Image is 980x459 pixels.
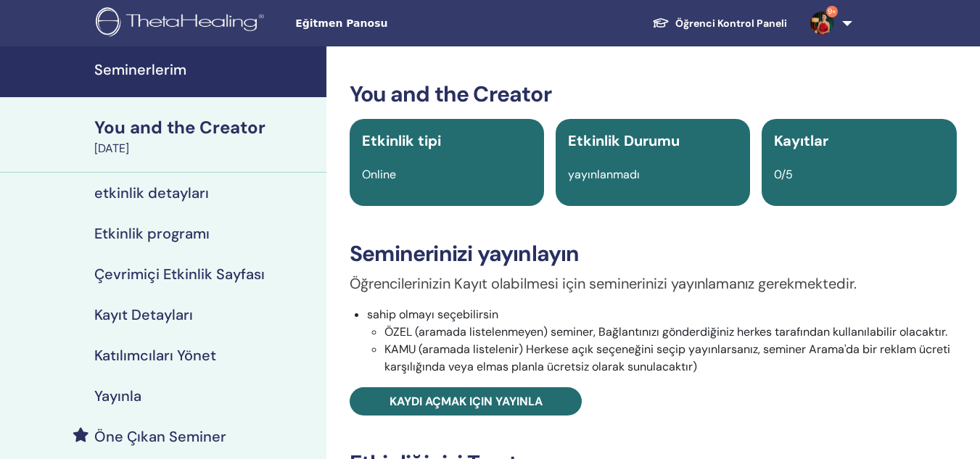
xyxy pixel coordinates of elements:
div: [DATE] [94,140,318,157]
span: 9+ [826,6,838,17]
h3: Seminerinizi yayınlayın [350,241,957,267]
h4: Yayınla [94,387,141,405]
a: You and the Creator[DATE] [86,115,326,157]
li: sahip olmayı seçebilirsin [367,306,957,376]
img: logo.png [96,7,269,40]
span: yayınlanmadı [568,167,640,182]
span: Online [362,167,396,182]
span: Kayıtlar [774,131,828,150]
h4: Çevrimiçi Etkinlik Sayfası [94,265,265,283]
h4: Öne Çıkan Seminer [94,428,226,445]
h3: You and the Creator [350,81,957,107]
span: Etkinlik Durumu [568,131,680,150]
span: Etkinlik tipi [362,131,441,150]
h4: Katılımcıları Yönet [94,347,216,364]
span: Kaydı açmak için yayınla [390,394,543,409]
a: Kaydı açmak için yayınla [350,387,582,415]
p: Öğrencilerinizin Kayıt olabilmesi için seminerinizi yayınlamanız gerekmektedir. [350,273,957,294]
span: Eğitmen Panosu [295,16,513,31]
h4: Seminerlerim [94,61,318,78]
li: ÖZEL (aramada listelenmeyen) seminer, Bağlantınızı gönderdiğiniz herkes tarafından kullanılabilir... [384,323,957,341]
h4: Kayıt Detayları [94,306,193,323]
h4: etkinlik detayları [94,184,209,202]
h4: Etkinlik programı [94,225,210,242]
div: You and the Creator [94,115,318,140]
img: default.jpg [810,12,833,35]
img: graduation-cap-white.svg [652,17,670,29]
a: Öğrenci Kontrol Paneli [641,10,799,37]
span: 0/5 [774,167,793,182]
li: KAMU (aramada listelenir) Herkese açık seçeneğini seçip yayınlarsanız, seminer Arama'da bir rekla... [384,341,957,376]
